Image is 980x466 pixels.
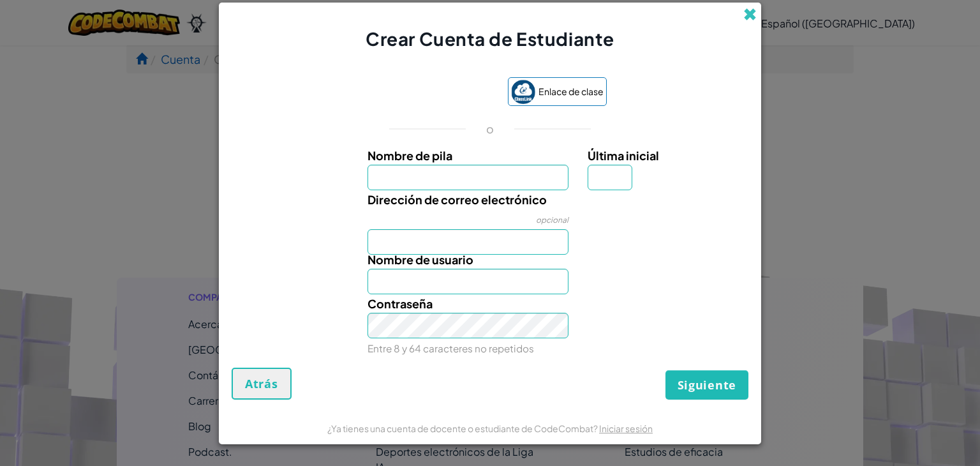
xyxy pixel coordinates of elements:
[367,342,534,354] font: Entre 8 y 64 caracteres no repetidos
[665,370,748,400] button: Siguiente
[367,252,473,267] font: Nombre de usuario
[511,80,535,104] img: classlink-logo-small.png
[245,376,278,391] font: Atrás
[367,79,501,107] iframe: Botón de acceso con Google
[678,377,736,393] font: Siguiente
[599,423,653,434] a: Iniciar sesión
[367,148,452,163] font: Nombre de pila
[232,368,292,400] button: Atrás
[588,148,659,163] font: Última inicial
[366,27,614,50] font: Crear Cuenta de Estudiante
[536,215,568,225] font: opcional
[538,86,604,97] font: Enlace de clase
[486,121,494,136] font: o
[367,296,433,311] font: Contraseña
[367,192,547,207] font: Dirección de correo electrónico
[327,423,598,434] font: ¿Ya tienes una cuenta de docente o estudiante de CodeCombat?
